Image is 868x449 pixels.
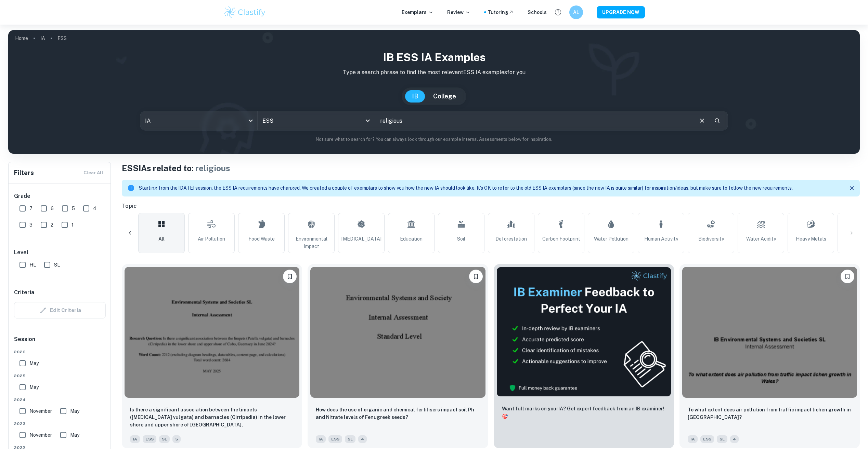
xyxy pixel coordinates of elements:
button: Bookmark [841,270,854,283]
span: 1 [72,221,74,229]
p: Not sure what to search for? You can always look through our example Internal Assessments below f... [14,136,854,143]
p: How does the use of organic and chemical fertilisers impact soil Ph and Nitrate levels of Fenugre... [316,406,480,421]
img: ESS IA example thumbnail: To what extent does air pollution from t [682,267,857,398]
span: 2025 [14,373,106,379]
span: 2026 [14,349,106,355]
span: SL [159,435,170,443]
span: May [29,383,39,391]
p: Exemplars [402,9,433,16]
span: November [29,431,52,439]
button: Bookmark [283,270,297,283]
span: 2023 [14,421,106,427]
span: SL [54,261,60,269]
h6: AL [572,9,580,16]
span: Deforestation [495,235,527,243]
a: Home [15,33,28,43]
h1: IB ESS IA examples [14,49,854,66]
button: Bookmark [469,270,483,283]
span: 2024 [14,397,106,403]
span: November [29,407,52,415]
p: Want full marks on your IA ? Get expert feedback from an IB examiner! [502,405,666,420]
span: Air Pollution [198,235,225,243]
span: All [158,235,165,243]
span: May [70,431,79,439]
span: Carbon Footprint [542,235,580,243]
span: SL [717,435,727,443]
span: SL [345,435,355,443]
img: profile cover [8,30,860,154]
h6: Filters [14,168,34,178]
span: 4 [93,205,96,212]
img: Thumbnail [496,267,671,397]
span: IA [316,435,326,443]
p: Review [447,9,470,16]
button: Clear [696,114,709,127]
span: 5 [72,205,75,212]
span: religious [195,163,230,173]
span: 4 [730,435,739,443]
img: ESS IA example thumbnail: Is there a significant association betwe [125,267,299,398]
p: Starting from the [DATE] session, the ESS IA requirements have changed. We created a couple of ex... [139,185,793,192]
span: Education [400,235,423,243]
span: 6 [51,205,54,212]
span: 4 [358,435,367,443]
input: E.g. rising sea levels, waste management, food waste... [375,111,693,130]
div: Criteria filters are unavailable when searching by topic [14,302,106,318]
span: ESS [328,435,342,443]
button: Help and Feedback [552,6,564,18]
a: Schools [528,9,547,16]
h1: ESS IAs related to: [122,162,860,174]
span: Environmental Impact [291,235,332,250]
span: Water Pollution [594,235,629,243]
a: Tutoring [488,9,514,16]
img: Clastify logo [223,5,267,19]
span: HL [29,261,36,269]
h6: Session [14,335,106,349]
span: May [70,407,79,415]
span: Heavy Metals [796,235,826,243]
span: Human Activity [644,235,678,243]
span: [MEDICAL_DATA] [341,235,381,243]
span: 2 [51,221,53,229]
span: 3 [29,221,33,229]
span: Food Waste [248,235,275,243]
p: Type a search phrase to find the most relevant ESS IA examples for you [14,68,854,77]
button: College [426,90,463,103]
a: IA [40,33,45,43]
span: 5 [172,435,181,443]
button: Open [363,116,373,125]
h6: Topic [122,202,860,210]
span: Biodiversity [698,235,724,243]
a: Bookmark How does the use of organic and chemical fertilisers impact soil Ph and Nitrate levels o... [308,264,488,448]
h6: Grade [14,192,106,200]
span: Water Acidity [746,235,776,243]
span: 🎯 [502,413,508,419]
h6: Level [14,248,106,257]
button: Close [847,183,857,193]
button: AL [569,5,583,19]
button: Search [711,115,723,126]
span: Soil [457,235,465,243]
span: 7 [29,205,33,212]
span: ESS [143,435,156,443]
h6: Criteria [14,288,34,297]
p: To what extent does air pollution from traffic impact lichen growth in Wales? [688,406,852,421]
img: ESS IA example thumbnail: How does the use of organic and chemica [310,267,485,398]
a: BookmarkTo what extent does air pollution from traffic impact lichen growth in Wales?IAESSSL4 [679,264,860,448]
span: IA [130,435,140,443]
a: ThumbnailWant full marks on yourIA? Get expert feedback from an IB examiner! [494,264,674,448]
span: ESS [700,435,714,443]
button: IB [405,90,425,103]
p: ESS [57,35,67,42]
span: IA [688,435,698,443]
div: IA [140,111,258,130]
span: May [29,359,39,367]
a: BookmarkIs there a significant association between the limpets (Patella vulgata) and barnacles (C... [122,264,302,448]
p: Is there a significant association between the limpets (Patella vulgata) and barnacles (Cirripedi... [130,406,294,429]
button: UPGRADE NOW [597,6,645,18]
